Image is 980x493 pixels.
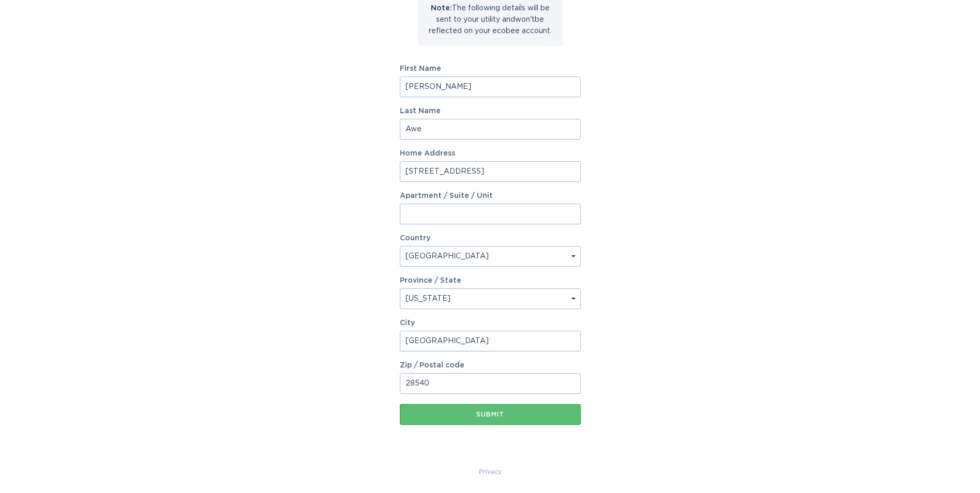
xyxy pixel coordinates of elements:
label: Apartment / Suite / Unit [400,192,581,199]
button: Submit [400,404,581,425]
p: The following details will be sent to your utility and won't be reflected on your ecobee account. [426,3,555,37]
label: Last Name [400,107,581,115]
label: First Name [400,65,581,72]
strong: Note: [431,5,452,12]
div: Submit [405,411,575,418]
label: Province / State [400,277,461,284]
label: Zip / Postal code [400,362,581,369]
label: Home Address [400,150,581,157]
a: Privacy Policy & Terms of Use [479,466,502,477]
label: Country [400,235,430,242]
label: City [400,319,581,327]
